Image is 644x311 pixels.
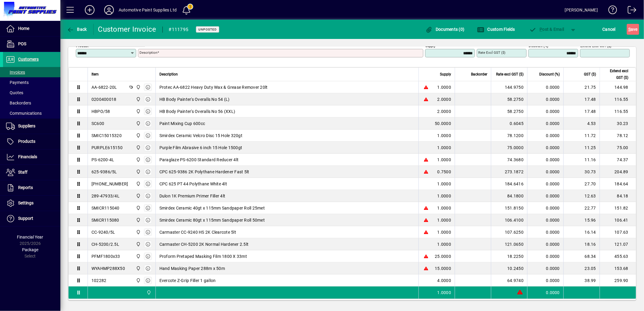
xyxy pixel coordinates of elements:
td: 18.16 [563,238,600,250]
span: ost & Email [529,27,564,32]
app-page-header-button: Back [60,24,94,35]
td: 11.16 [563,154,600,166]
div: 84.1800 [495,193,524,199]
td: 0.0000 [527,178,563,190]
span: Settings [18,200,34,205]
button: Documents (0) [424,24,466,35]
td: 116.55 [600,93,636,105]
div: 0.6045 [495,120,524,127]
a: Home [3,21,60,36]
td: 455.63 [600,250,636,262]
td: 12.63 [563,190,600,202]
div: [PHONE_NUMBER] [91,181,128,187]
a: Quotes [3,88,60,98]
span: Automotive Paint Supplies Ltd [134,144,141,151]
span: Custom Fields [477,27,515,32]
span: 2.0000 [437,96,451,102]
span: Package [22,247,38,252]
span: Automotive Paint Supplies Ltd [134,120,141,127]
span: Cancel [603,24,616,34]
td: 0.0000 [527,142,563,154]
td: 0.0000 [527,287,563,299]
div: CH-5200/2.5L [91,241,119,247]
span: POS [18,41,26,46]
div: 74.3680 [495,157,524,163]
td: 106.41 [600,214,636,226]
td: 16.14 [563,226,600,238]
span: Purple Film Abrasive 6 inch 15 Hole 1500gt [159,145,242,151]
td: 0.0000 [527,226,563,238]
td: 22.77 [563,202,600,214]
span: Automotive Paint Supplies Ltd [134,241,141,248]
td: 0.0000 [527,238,563,250]
a: Invoices [3,67,60,77]
td: 204.89 [600,166,636,178]
div: 144.9750 [495,84,524,90]
span: Smirdex Ceramic 40gt x 115mm Sandpaper Roll 25met [159,205,265,211]
div: PS-6200-4L [91,157,114,163]
span: Evercote Z-Grip Filler 1 gallon [159,277,216,284]
span: Automotive Paint Supplies Ltd [134,277,141,284]
span: Automotive Paint Supplies Ltd [134,217,141,223]
a: Financials [3,149,60,165]
span: Hand Masking Paper 288m x 50m [159,265,225,271]
span: CPC 625-9386 2K Polythane Hardener Fast 5lt [159,169,249,175]
span: Automotive Paint Supplies Ltd [134,96,141,103]
span: P [540,27,543,32]
td: 0.0000 [527,81,563,93]
a: Products [3,134,60,149]
div: SC600 [91,120,104,127]
span: Automotive Paint Supplies Ltd [134,205,141,211]
span: Backorder [471,71,487,78]
div: #111795 [169,25,189,34]
td: 17.48 [563,105,600,117]
div: Customer Invoice [98,24,156,34]
mat-label: Rate excl GST ($) [478,50,505,55]
span: HB Body Painter's Overalls No 56 (XXL) [159,108,235,114]
span: Home [18,26,29,31]
span: Paint Mixing Cup 600cc [159,120,205,127]
span: Protec AA-6822 Heavy Duty Wax & Grease Remover 20lt [159,84,268,90]
td: 0.0000 [527,117,563,130]
span: Automotive Paint Supplies Ltd [134,156,141,163]
div: 151.8150 [495,205,524,211]
td: 78.12 [600,130,636,142]
span: 1.0000 [437,84,451,90]
span: Backorders [6,101,31,105]
button: Save [627,24,639,35]
div: PFMF1800x33 [91,253,120,259]
span: Automotive Paint Supplies Ltd [134,253,141,260]
button: Custom Fields [476,24,517,35]
a: Suppliers [3,119,60,134]
td: 74.37 [600,154,636,166]
span: Documents (0) [425,27,465,32]
div: 102282 [91,277,107,284]
span: HB Body Painter's Overalls No 54 (L) [159,96,230,102]
span: Support [18,216,33,221]
div: [PERSON_NAME] [565,5,598,15]
a: Backorders [3,98,60,108]
div: SMiCR115080 [91,217,119,223]
td: 121.07 [600,238,636,250]
a: Logout [623,1,636,21]
div: 58.2750 [495,96,524,102]
span: Smirdex Ceramic 80gt x 115mm Sandpaper Roll 50met [159,217,265,223]
div: 64.9740 [495,277,524,284]
span: Automotive Paint Supplies Ltd [134,108,141,115]
td: 0.0000 [527,166,563,178]
span: Suppliers [18,123,35,128]
button: Profile [99,5,119,15]
span: 1.0000 [437,145,451,151]
td: 21.75 [563,81,600,93]
div: 58.2750 [495,108,524,114]
div: 121.0650 [495,241,524,247]
td: 68.34 [563,250,600,262]
td: 27.70 [563,178,600,190]
td: 11.72 [563,130,600,142]
span: Automotive Paint Supplies Ltd [134,229,141,236]
td: 0.0000 [527,190,563,202]
span: Reports [18,185,33,190]
td: 0.0000 [527,202,563,214]
span: Carmaster CH-5200 2K Normal Hardener 2.5lt [159,241,249,247]
td: 0.0000 [527,105,563,117]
